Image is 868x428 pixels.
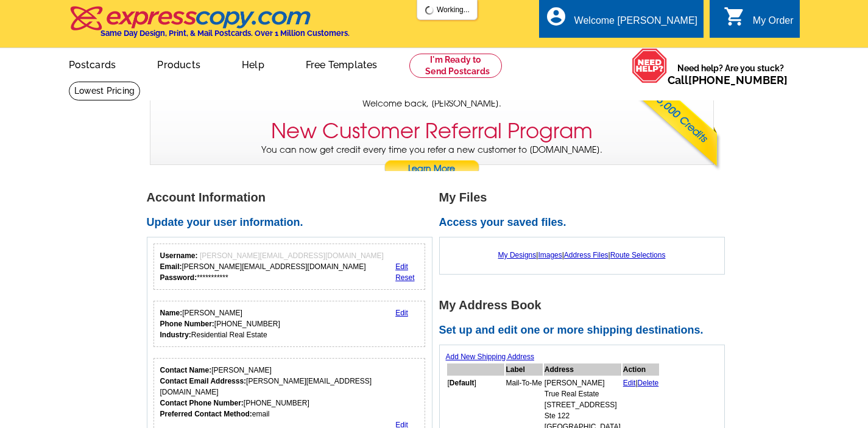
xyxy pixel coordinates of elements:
[439,216,732,230] h2: Access your saved files.
[160,331,191,339] strong: Industry:
[446,244,718,267] div: | | |
[384,160,480,178] a: Learn More
[160,399,244,407] strong: Contact Phone Number:
[668,62,794,86] span: Need help? Are you stuck?
[425,5,434,15] img: loading...
[638,379,659,387] a: Delete
[286,49,397,78] a: Free Templates
[160,251,198,260] strong: Username:
[200,251,384,260] span: [PERSON_NAME][EMAIL_ADDRESS][DOMAIN_NAME]
[753,15,794,32] div: My Order
[498,251,537,259] a: My Designs
[69,15,350,38] a: Same Day Design, Print, & Mail Postcards. Over 1 Million Customers.
[153,301,426,347] div: Your personal details.
[564,251,609,259] a: Address Files
[668,74,788,86] span: Call
[160,273,197,282] strong: Password:
[160,365,419,419] div: [PERSON_NAME] [PERSON_NAME][EMAIL_ADDRESS][DOMAIN_NAME] [PHONE_NUMBER] email
[688,74,788,86] a: [PHONE_NUMBER]
[160,309,183,317] strong: Name:
[538,251,562,259] a: Images
[160,366,212,374] strong: Contact Name:
[138,49,220,78] a: Products
[160,320,214,328] strong: Phone Number:
[610,251,666,259] a: Route Selections
[222,49,284,78] a: Help
[160,410,252,418] strong: Preferred Contact Method:
[147,216,439,230] h2: Update your user information.
[150,144,713,178] p: You can now get credit every time you refer a new customer to [DOMAIN_NAME].
[506,363,543,376] th: Label
[395,262,408,271] a: Edit
[153,244,426,290] div: Your login information.
[160,262,182,271] strong: Email:
[439,299,732,312] h1: My Address Book
[623,363,660,376] th: Action
[544,363,621,376] th: Address
[395,309,408,317] a: Edit
[632,48,668,83] img: help
[450,379,475,387] b: Default
[724,5,746,27] i: shopping_cart
[446,353,534,361] a: Add New Shipping Address
[271,119,593,144] h3: New Customer Referral Program
[160,307,280,340] div: [PERSON_NAME] [PHONE_NUMBER] Residential Real Estate
[101,29,350,38] h4: Same Day Design, Print, & Mail Postcards. Over 1 Million Customers.
[574,15,697,32] div: Welcome [PERSON_NAME]
[147,191,439,204] h1: Account Information
[395,273,414,282] a: Reset
[545,5,567,27] i: account_circle
[724,13,794,29] a: shopping_cart My Order
[49,49,136,78] a: Postcards
[439,324,732,337] h2: Set up and edit one or more shipping destinations.
[623,379,636,387] a: Edit
[439,191,732,204] h1: My Files
[362,97,501,110] span: Welcome back, [PERSON_NAME].
[160,377,247,385] strong: Contact Email Addresss:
